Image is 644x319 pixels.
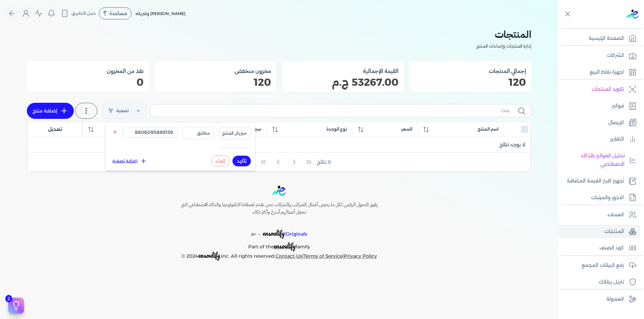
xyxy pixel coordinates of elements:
a: تصفية [103,103,146,119]
a: Contact-Us [275,253,302,259]
a: اجهزة نقاط البيع [558,65,640,79]
button: اضافة تصفية [109,157,150,165]
button: إلغاء [211,156,230,166]
p: 53267.00 ج.م [287,78,398,87]
p: الشركات [607,51,624,60]
a: Terms of Service [304,253,342,259]
span: BY [251,232,256,237]
span: سيريال المنتج [222,130,247,136]
h3: القيمة الإجمالية [287,67,398,75]
span: تعديل [48,126,62,133]
div: لا يوجد نتائج [33,141,525,148]
p: التقارير [610,135,624,144]
p: | [166,221,392,239]
a: رفع البيانات المجمع [558,258,640,272]
p: تجهيز اقرار القيمة المضافة [567,177,624,185]
h3: إجمالي المنتجات [415,67,526,75]
a: المنتجات [558,225,640,239]
p: تكويد المنتجات [592,85,624,94]
p: © 2024 ,inc. All rights reserved. | | [166,251,392,261]
a: الشركات [558,49,640,63]
p: كود الصنف [599,244,624,252]
img: logo [272,185,286,196]
p: العملاء [607,211,624,219]
span: نوع الوحدة [326,126,347,132]
a: Privacy Policy [344,253,377,259]
p: فواتير [612,102,624,110]
p: 0 [32,78,144,87]
button: 2 [8,298,24,314]
a: تنزيل بياناتك [558,275,640,289]
a: الإيصال [558,116,640,130]
a: العمولة [558,292,640,306]
span: مطابق [187,130,210,136]
h2: المنتجات [27,27,531,42]
p: تنزيل بياناتك [599,278,624,287]
img: logo [627,9,639,19]
span: 2 [5,295,12,302]
p: المنتجات [604,227,624,236]
span: [PERSON_NAME] وشريكه [136,11,185,16]
p: Part of the family [166,239,392,251]
p: تحليل الفواتير بالذكاء الاصطناعي [561,152,625,169]
a: فواتير [558,99,640,113]
button: حمل التطبيق [59,8,98,19]
span: السعر [401,126,412,132]
p: اجهزة نقاط البيع [590,68,624,77]
input: بحث [156,107,509,114]
a: الصفحة الرئيسية [558,31,640,46]
h6: رفيق التحول الرقمي لكل ما يخص أعمال الضرائب والشركات نحن نقدم لعملائنا التكنولوجيا والذكاء الاصطن... [166,201,392,216]
a: ensoulify [274,244,296,250]
button: مطابق [183,127,214,140]
a: التقارير [558,132,640,146]
p: الاجور والمرتبات [591,193,624,202]
a: تحليل الفواتير بالذكاء الاصطناعي [558,149,640,171]
sup: __ [257,231,261,235]
span: ensoulify [274,241,296,251]
p: 120 [415,78,526,87]
a: إضافة منتج [27,103,74,119]
p: رفع البيانات المجمع [582,261,624,270]
a: تجهيز اقرار القيمة المضافة [558,174,640,188]
h3: مخزون منخفض [160,67,271,75]
p: الصفحة الرئيسية [589,34,624,43]
span: حمل التطبيق [71,10,96,16]
p: العمولة [606,295,624,304]
a: تكويد المنتجات [558,82,640,96]
span: 0 نتائج [317,159,331,166]
span: ensoulify [263,228,284,238]
p: الإيصال [608,118,624,127]
div: مساعدة [99,7,131,19]
button: سيريال المنتج [219,127,251,140]
a: كود الصنف [558,241,640,255]
a: العملاء [558,208,640,222]
h3: نفذ من المخزون [32,67,144,75]
span: Originals [286,231,307,237]
p: إدارة المنتجات وإعدادات المنتج [27,42,531,51]
span: اسم المنتج [478,126,498,132]
p: 120 [160,78,271,87]
button: تأكيد [232,156,251,166]
a: الاجور والمرتبات [558,191,640,205]
span: مساعدة [109,11,127,16]
span: ensoulify [198,250,220,260]
input: Enter value [123,127,177,138]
